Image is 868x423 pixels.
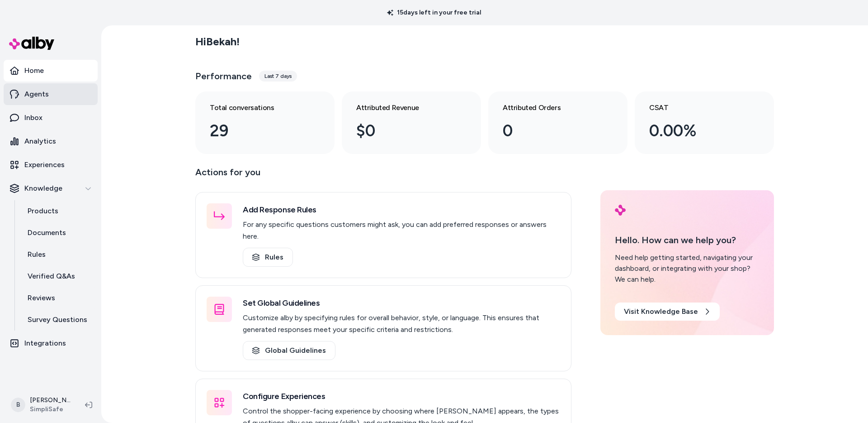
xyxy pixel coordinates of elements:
[195,35,240,48] h2: Hi Bekah !
[615,233,759,247] p: Hello. How can we help you?
[30,396,71,405] p: [PERSON_NAME]
[19,244,98,265] a: Rules
[649,119,745,143] div: 0.00%
[28,314,87,325] p: Survey Questions
[4,83,98,105] a: Agents
[635,91,774,154] a: CSAT 0.00%
[9,37,54,50] img: alby Logo
[4,178,98,199] button: Knowledge
[382,8,486,17] p: 15 days left in your free trial
[30,405,71,414] span: SimpliSafe
[195,70,252,82] h3: Performance
[356,102,452,113] h3: Attributed Revenue
[210,119,306,143] div: 29
[19,265,98,287] a: Verified Q&As
[24,112,42,123] p: Inbox
[19,222,98,244] a: Documents
[4,60,98,82] a: Home
[243,203,560,216] h3: Add Response Rules
[24,183,62,194] p: Knowledge
[24,136,56,147] p: Analytics
[28,227,66,238] p: Documents
[243,312,560,336] p: Customize alby by specifying rules for overall behavior, style, or language. This ensures that ge...
[19,200,98,222] a: Products
[615,303,720,321] a: Visit Knowledge Base
[28,293,55,303] p: Reviews
[5,390,78,419] button: B[PERSON_NAME]SimpliSafe
[615,252,759,285] div: Need help getting started, navigating your dashboard, or integrating with your shop? We can help.
[28,249,46,260] p: Rules
[259,71,297,82] div: Last 7 days
[4,130,98,152] a: Analytics
[243,390,560,403] h3: Configure Experiences
[4,154,98,176] a: Experiences
[342,91,481,154] a: Attributed Revenue $0
[195,91,335,154] a: Total conversations 29
[28,206,58,216] p: Products
[210,102,306,113] h3: Total conversations
[195,165,571,187] p: Actions for you
[11,398,25,412] span: B
[243,248,293,267] a: Rules
[503,119,599,143] div: 0
[24,338,66,349] p: Integrations
[19,287,98,309] a: Reviews
[243,219,560,242] p: For any specific questions customers might ask, you can add preferred responses or answers here.
[19,309,98,331] a: Survey Questions
[649,102,745,113] h3: CSAT
[24,89,49,100] p: Agents
[24,159,65,170] p: Experiences
[4,332,98,354] a: Integrations
[503,102,599,113] h3: Attributed Orders
[488,91,627,154] a: Attributed Orders 0
[4,107,98,129] a: Inbox
[615,205,626,216] img: alby Logo
[243,297,560,309] h3: Set Global Guidelines
[28,271,75,282] p: Verified Q&As
[24,65,44,76] p: Home
[356,119,452,143] div: $0
[243,341,335,360] a: Global Guidelines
